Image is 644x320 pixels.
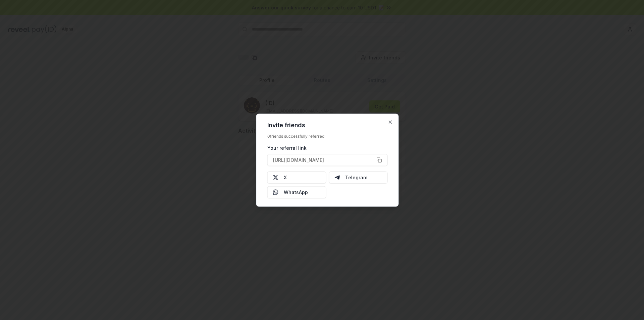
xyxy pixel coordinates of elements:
button: [URL][DOMAIN_NAME] [267,154,388,166]
h2: Invite friends [267,122,388,128]
img: X [273,175,278,180]
div: Your referral link [267,144,388,151]
div: 0 friends successfully referred [267,133,388,139]
img: Telegram [334,175,340,180]
img: Whatsapp [273,189,278,195]
button: Telegram [329,171,388,183]
button: WhatsApp [267,186,326,198]
button: X [267,171,326,183]
span: [URL][DOMAIN_NAME] [273,156,324,164]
